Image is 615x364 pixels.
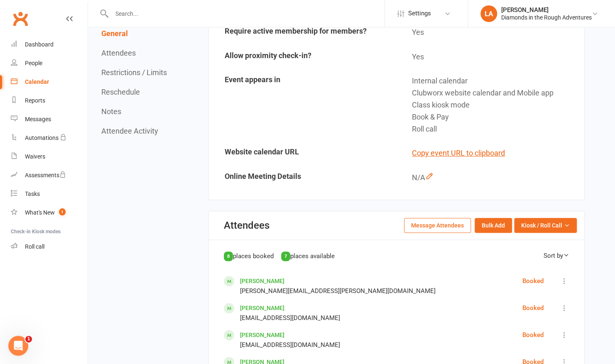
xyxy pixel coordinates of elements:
[25,191,40,197] div: Tasks
[101,68,167,77] button: Restrictions / Limits
[412,75,578,87] div: Internal calendar
[404,218,471,233] button: Message Attendees
[475,218,512,233] button: Bulk Add
[210,166,396,190] td: Online Meeting Details
[281,252,290,261] div: 7
[25,243,44,250] div: Roll call
[25,78,49,85] div: Calendar
[412,111,578,123] div: Book & Pay
[412,99,578,111] div: Class kiosk mode
[25,172,66,178] div: Assessments
[501,14,592,21] div: Diamonds in the Rough Adventures
[101,49,136,57] button: Attendees
[11,73,88,91] a: Calendar
[412,172,578,184] div: N/A
[240,332,284,338] a: [PERSON_NAME]
[25,153,45,160] div: Waivers
[240,340,340,350] div: [EMAIL_ADDRESS][DOMAIN_NAME]
[544,251,569,261] div: Sort by
[101,29,128,38] button: General
[240,286,436,296] div: [PERSON_NAME][EMAIL_ADDRESS][PERSON_NAME][DOMAIN_NAME]
[109,8,385,20] input: Search...
[240,278,284,284] a: [PERSON_NAME]
[412,87,578,99] div: Clubworx website calendar and Mobile app
[25,97,45,104] div: Reports
[25,134,59,141] div: Automations
[11,129,88,147] a: Automations
[11,35,88,54] a: Dashboard
[522,276,544,286] div: Booked
[522,330,544,340] div: Booked
[240,305,284,311] a: [PERSON_NAME]
[25,336,32,342] span: 1
[25,60,42,66] div: People
[101,88,140,96] button: Reschedule
[11,166,88,185] a: Assessments
[8,336,28,356] iframe: Intercom live chat
[25,209,55,216] div: What's New
[233,252,274,260] span: places booked
[11,237,88,256] a: Roll call
[210,45,396,69] td: Allow proximity check-in?
[11,54,88,73] a: People
[59,208,66,215] span: 1
[514,218,577,233] button: Kiosk / Roll Call
[11,91,88,110] a: Reports
[210,69,396,141] td: Event appears in
[11,147,88,166] a: Waivers
[240,313,340,323] div: [EMAIL_ADDRESS][DOMAIN_NAME]
[480,5,497,22] div: LA
[522,303,544,313] div: Booked
[501,6,592,14] div: [PERSON_NAME]
[412,147,505,159] button: Copy event URL to clipboard
[25,116,51,122] div: Messages
[25,41,54,48] div: Dashboard
[224,252,233,261] div: 8
[397,21,583,44] td: Yes
[11,185,88,203] a: Tasks
[412,123,578,135] div: Roll call
[521,221,562,230] span: Kiosk / Roll Call
[101,127,158,135] button: Attendee Activity
[11,203,88,222] a: What's New1
[210,21,396,44] td: Require active membership for members?
[290,252,335,260] span: places available
[397,45,583,69] td: Yes
[10,8,31,29] a: Clubworx
[224,220,270,231] div: Attendees
[11,110,88,129] a: Messages
[101,107,121,116] button: Notes
[408,4,431,23] span: Settings
[210,142,396,165] td: Website calendar URL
